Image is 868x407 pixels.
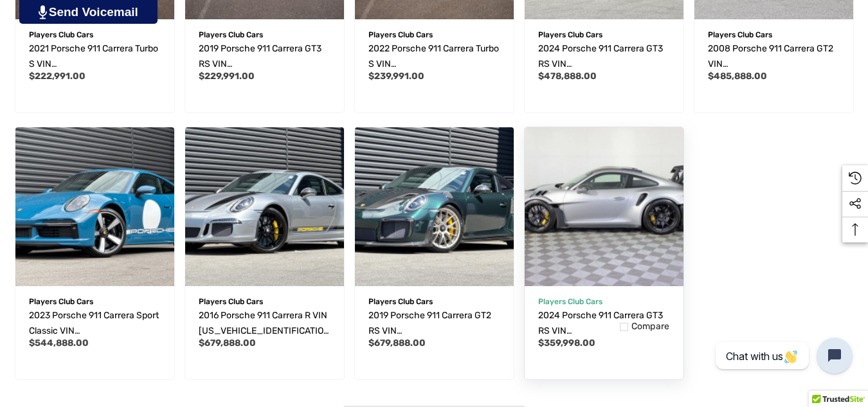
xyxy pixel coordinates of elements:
[199,310,330,352] span: 2016 Porsche 911 Carrera R VIN [US_VEHICLE_IDENTIFICATION_NUMBER]
[525,127,683,286] a: 2024 Porsche 911 Carrera GT3 RS VIN WP0AF2A91RS272120,$359,998.00
[185,127,344,286] img: For Sale 2016 Porsche 911 Carrera R VIN WP0AF2A92GS195318
[15,127,174,286] a: 2023 Porsche 911 Carrera Sport Classic VIN WP0AG2A95PS252110,$544,888.00
[199,308,330,339] a: 2016 Porsche 911 Carrera R VIN WP0AF2A92GS195318,$679,888.00
[538,310,669,367] span: 2024 Porsche 911 Carrera GT3 RS VIN [US_VEHICLE_IDENTIFICATION_NUMBER]
[355,127,514,286] img: For Sale 2019 Porsche 911 Carrera GT2 RS VIN WP0AE2A98KS155143
[368,71,424,82] span: $239,991.00
[708,43,839,100] span: 2008 Porsche 911 Carrera GT2 VIN [US_VEHICLE_IDENTIFICATION_NUMBER]
[29,71,86,82] span: $222,991.00
[355,127,514,286] a: 2019 Porsche 911 Carrera GT2 RS VIN WP0AE2A98KS155143,$679,888.00
[538,71,597,82] span: $478,888.00
[368,293,500,310] p: Players Club Cars
[708,41,840,72] a: 2008 Porsche 911 Carrera GT2 VIN WP0AD29958S796296,$485,888.00
[368,310,500,367] span: 2019 Porsche 911 Carrera GT2 RS VIN [US_VEHICLE_IDENTIFICATION_NUMBER]
[708,71,767,82] span: $485,888.00
[368,308,500,339] a: 2019 Porsche 911 Carrera GT2 RS VIN WP0AE2A98KS155143,$679,888.00
[538,43,669,100] span: 2024 Porsche 911 Carrera GT3 RS VIN [US_VEHICLE_IDENTIFICATION_NUMBER]
[199,43,330,100] span: 2019 Porsche 911 Carrera GT3 RS VIN [US_VEHICLE_IDENTIFICATION_NUMBER]
[368,26,500,43] p: Players Club Cars
[708,26,840,43] p: Players Club Cars
[29,293,161,310] p: Players Club Cars
[538,338,595,348] span: $359,998.00
[538,26,670,43] p: Players Club Cars
[538,293,670,310] p: Players Club Cars
[185,127,344,286] a: 2016 Porsche 911 Carrera R VIN WP0AF2A92GS195318,$679,888.00
[199,338,256,348] span: $679,888.00
[29,41,161,72] a: 2021 Porsche 911 Carrera Turbo S VIN WP0AD2A95MS257215,$222,991.00
[842,223,868,236] svg: Top
[29,310,160,367] span: 2023 Porsche 911 Carrera Sport Classic VIN [US_VEHICLE_IDENTIFICATION_NUMBER]
[199,71,255,82] span: $229,991.00
[538,41,670,72] a: 2024 Porsche 911 Carrera GT3 RS VIN WP0AF2A94RS273634,$478,888.00
[368,41,500,72] a: 2022 Porsche 911 Carrera Turbo S VIN WP0AD2A99NS254190,$239,991.00
[199,293,330,310] p: Players Club Cars
[631,321,670,332] span: Compare
[368,338,426,348] span: $679,888.00
[29,43,160,100] span: 2021 Porsche 911 Carrera Turbo S VIN [US_VEHICLE_IDENTIFICATION_NUMBER]
[538,308,670,339] a: 2024 Porsche 911 Carrera GT3 RS VIN WP0AF2A91RS272120,$359,998.00
[29,308,161,339] a: 2023 Porsche 911 Carrera Sport Classic VIN WP0AG2A95PS252110,$544,888.00
[199,41,330,72] a: 2019 Porsche 911 Carrera GT3 RS VIN WP0AF2A92KS164899,$229,991.00
[29,26,161,43] p: Players Club Cars
[39,5,47,19] img: PjwhLS0gR2VuZXJhdG9yOiBHcmF2aXQuaW8gLS0+PHN2ZyB4bWxucz0iaHR0cDovL3d3dy53My5vcmcvMjAwMC9zdmciIHhtb...
[15,127,174,286] img: 2023 Porsche 911 Carrera Sport Classic VIN WP0AG2A95PS252110
[516,119,691,294] img: 2024 Porsche 911 Carrera GT3 RS VIN WP0AF2A91RS272120
[29,338,89,348] span: $544,888.00
[368,43,500,100] span: 2022 Porsche 911 Carrera Turbo S VIN [US_VEHICLE_IDENTIFICATION_NUMBER]
[849,197,862,210] svg: Social Media
[849,172,862,185] svg: Recently Viewed
[199,26,330,43] p: Players Club Cars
